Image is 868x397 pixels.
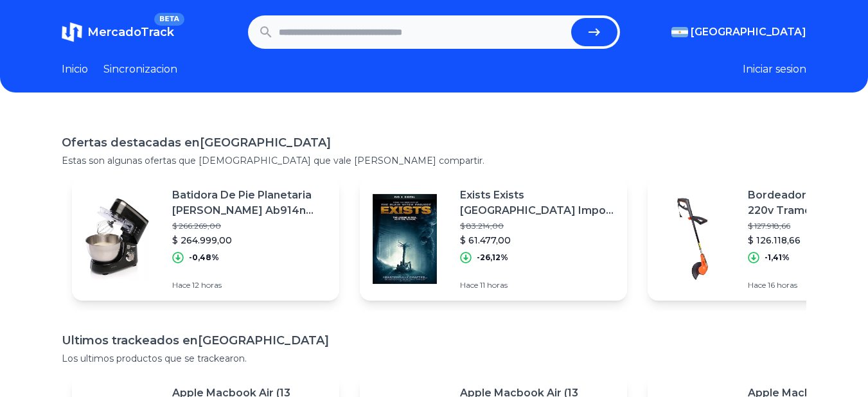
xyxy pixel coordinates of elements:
p: $ 264.999,00 [172,234,329,247]
span: [GEOGRAPHIC_DATA] [691,24,806,40]
p: -26,12% [477,252,508,263]
img: MercadoTrack [62,22,82,42]
button: [GEOGRAPHIC_DATA] [671,24,806,40]
a: Inicio [62,62,88,77]
img: Featured image [72,194,162,284]
a: MercadoTrackBETA [62,22,174,42]
h1: Ofertas destacadas en [GEOGRAPHIC_DATA] [62,134,806,152]
p: Exists Exists [GEOGRAPHIC_DATA] Import Dvd [460,188,617,218]
p: Batidora De Pie Planetaria [PERSON_NAME] Ab914n 700w Negro [172,188,329,218]
span: BETA [154,13,184,26]
p: $ 61.477,00 [460,234,617,247]
img: Featured image [648,194,738,284]
span: MercadoTrack [87,25,174,39]
p: Estas son algunas ofertas que [DEMOGRAPHIC_DATA] que vale [PERSON_NAME] compartir. [62,154,806,167]
h1: Ultimos trackeados en [GEOGRAPHIC_DATA] [62,331,806,349]
p: Hace 11 horas [460,280,617,290]
img: Argentina [671,27,688,37]
p: $ 266.269,00 [172,221,329,231]
a: Featured imageBatidora De Pie Planetaria [PERSON_NAME] Ab914n 700w Negro$ 266.269,00$ 264.999,00-... [72,177,339,301]
p: $ 83.214,00 [460,221,617,231]
a: Featured imageExists Exists [GEOGRAPHIC_DATA] Import Dvd$ 83.214,00$ 61.477,00-26,12%Hace 11 horas [360,177,627,301]
p: -1,41% [765,252,790,263]
p: -0,48% [189,252,219,263]
p: Hace 12 horas [172,280,329,290]
a: Sincronizacion [103,62,177,77]
img: Featured image [360,194,450,284]
button: Iniciar sesion [743,62,806,77]
p: Los ultimos productos que se trackearon. [62,352,806,365]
